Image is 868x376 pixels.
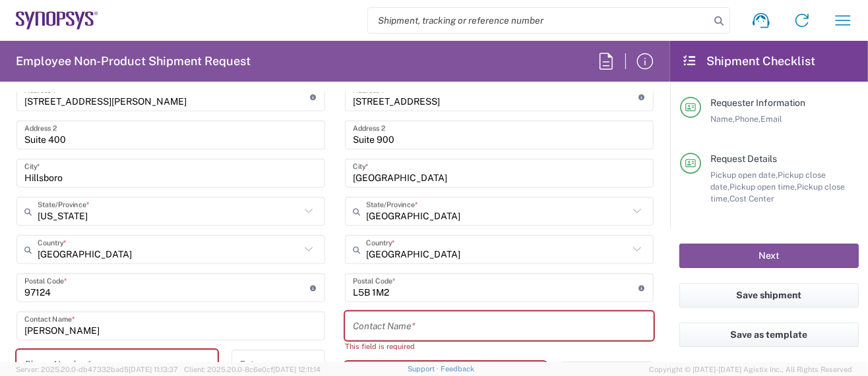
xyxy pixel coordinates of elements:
span: Request Details [710,153,777,164]
span: Pickup open date, [710,170,778,180]
span: Phone, [735,114,760,124]
h2: Employee Non-Product Shipment Request [16,53,251,69]
span: Cost Center [729,194,774,203]
button: Next [679,244,859,268]
span: Client: 2025.20.0-8c6e0cf [184,365,321,373]
h2: Shipment Checklist [682,53,815,69]
span: Copyright © [DATE]-[DATE] Agistix Inc., All Rights Reserved [649,363,852,375]
button: Save shipment [679,283,859,308]
span: [DATE] 11:13:37 [129,365,178,373]
span: Name, [710,114,735,124]
div: This field is required [345,340,654,352]
a: Support [408,365,441,373]
a: Feedback [441,365,474,373]
span: Server: 2025.20.0-db47332bad5 [16,365,178,373]
span: [DATE] 12:11:14 [273,365,321,373]
span: Email [760,114,782,124]
span: Requester Information [710,97,805,108]
span: Pickup open time, [729,182,797,192]
input: Shipment, tracking or reference number [368,8,710,33]
button: Save as template [679,323,859,347]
